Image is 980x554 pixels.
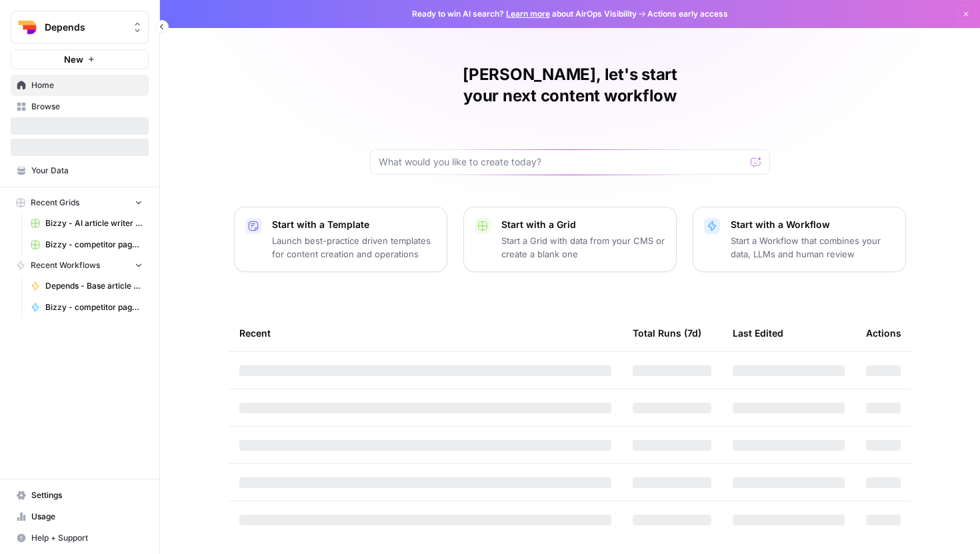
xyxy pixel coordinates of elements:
button: Recent Grids [11,193,149,213]
p: Start with a Grid [501,218,665,231]
span: Bizzy - competitor page builder Grid [45,239,143,251]
img: Depends Logo [15,15,39,39]
span: Depends - Base article writer [45,280,143,292]
a: Browse [11,96,149,117]
button: Workspace: Depends [11,11,149,44]
span: Depends [45,21,125,34]
span: Help + Support [31,532,143,544]
span: Recent Grids [31,197,79,209]
a: Home [11,75,149,96]
a: Bizzy - competitor page builder [25,297,149,318]
p: Launch best-practice driven templates for content creation and operations [272,234,436,261]
p: Start a Grid with data from your CMS or create a blank one [501,234,665,261]
span: Actions early access [647,8,728,20]
a: Settings [11,485,149,506]
a: Bizzy - AI article writer (from scratch) [25,213,149,234]
button: Start with a TemplateLaunch best-practice driven templates for content creation and operations [234,207,447,272]
span: Settings [31,489,143,501]
a: Your Data [11,160,149,181]
a: Bizzy - competitor page builder Grid [25,234,149,255]
div: Total Runs (7d) [633,315,701,351]
a: Learn more [506,9,550,19]
div: Actions [866,315,901,351]
button: Recent Workflows [11,255,149,275]
span: Ready to win AI search? about AirOps Visibility [412,8,637,20]
span: Recent Workflows [31,259,100,271]
button: New [11,49,149,69]
button: Help + Support [11,527,149,549]
div: Last Edited [733,315,783,351]
p: Start a Workflow that combines your data, LLMs and human review [731,234,895,261]
div: Recent [239,315,611,351]
a: Usage [11,506,149,527]
span: Your Data [31,165,143,177]
button: Start with a WorkflowStart a Workflow that combines your data, LLMs and human review [693,207,906,272]
span: New [64,53,83,66]
p: Start with a Template [272,218,436,231]
span: Browse [31,101,143,113]
button: Start with a GridStart a Grid with data from your CMS or create a blank one [463,207,677,272]
h1: [PERSON_NAME], let's start your next content workflow [370,64,770,107]
p: Start with a Workflow [731,218,895,231]
input: What would you like to create today? [379,155,745,169]
span: Usage [31,511,143,523]
span: Bizzy - AI article writer (from scratch) [45,217,143,229]
span: Bizzy - competitor page builder [45,301,143,313]
a: Depends - Base article writer [25,275,149,297]
span: Home [31,79,143,91]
